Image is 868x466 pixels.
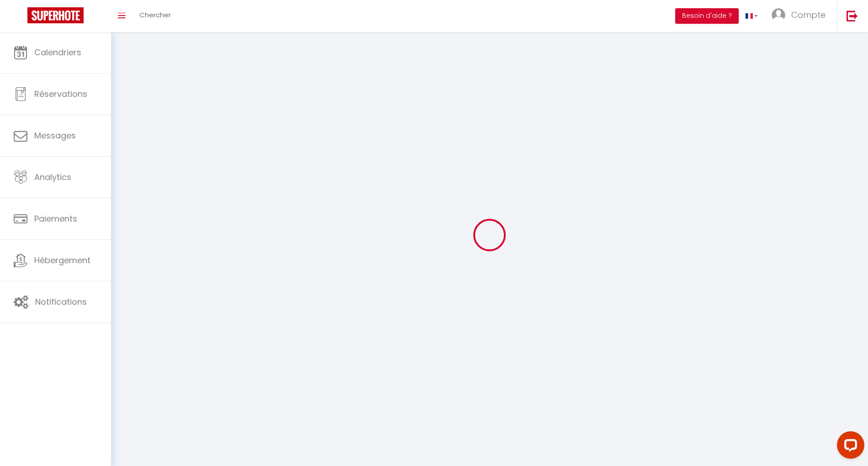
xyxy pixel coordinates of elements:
button: Besoin d'aide ? [675,8,739,24]
span: Analytics [34,171,71,183]
img: ... [772,8,785,22]
span: Réservations [34,88,87,100]
iframe: LiveChat chat widget [830,428,868,466]
span: Paiements [34,213,77,224]
span: Compte [791,9,826,21]
span: Messages [34,130,76,141]
span: Notifications [35,296,87,307]
img: logout [847,10,858,21]
img: Super Booking [27,7,84,23]
span: Calendriers [34,47,81,58]
span: Hébergement [34,254,90,266]
span: Chercher [139,10,171,20]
